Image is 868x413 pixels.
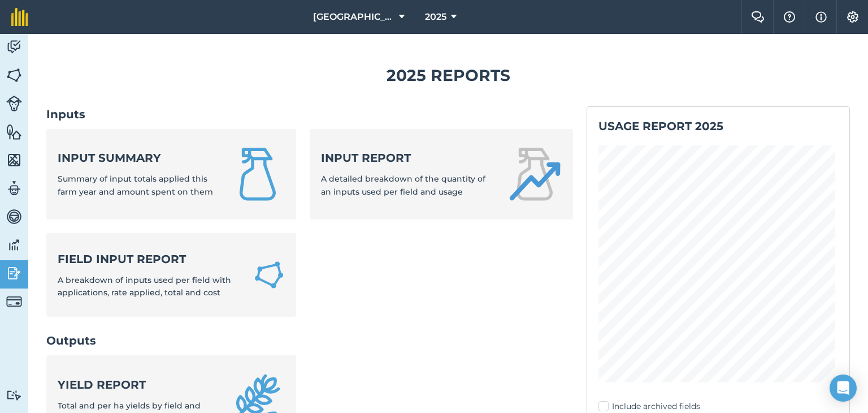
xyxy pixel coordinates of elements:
[507,147,562,201] img: Input report
[6,390,22,401] img: svg+xml;base64,PD94bWwgdmVyc2lvbj0iMS4wIiBlbmNvZGluZz0idXRmLTgiPz4KPCEtLSBHZW5lcmF0b3I6IEFkb2JlIE...
[598,401,838,412] label: Include archived fields
[6,265,22,282] img: svg+xml;base64,PD94bWwgdmVyc2lvbj0iMS4wIiBlbmNvZGluZz0idXRmLTgiPz4KPCEtLSBHZW5lcmF0b3I6IEFkb2JlIE...
[58,251,240,267] strong: Field Input Report
[321,174,485,196] span: A detailed breakdown of the quantity of an inputs used per field and usage
[321,150,494,166] strong: Input report
[6,294,22,309] img: svg+xml;base64,PD94bWwgdmVyc2lvbj0iMS4wIiBlbmNvZGluZz0idXRmLTgiPz4KPCEtLSBHZW5lcmF0b3I6IEFkb2JlIE...
[6,123,22,140] img: svg+xml;base64,PHN2ZyB4bWxucz0iaHR0cDovL3d3dy53My5vcmcvMjAwMC9zdmciIHdpZHRoPSI1NiIgaGVpZ2h0PSI2MC...
[6,96,22,111] img: svg+xml;base64,PD94bWwgdmVyc2lvbj0iMS4wIiBlbmNvZGluZz0idXRmLTgiPz4KPCEtLSBHZW5lcmF0b3I6IEFkb2JlIE...
[46,233,296,317] a: Field Input ReportA breakdown of inputs used per field with applications, rate applied, total and...
[6,38,22,55] img: svg+xml;base64,PD94bWwgdmVyc2lvbj0iMS4wIiBlbmNvZGluZz0idXRmLTgiPz4KPCEtLSBHZW5lcmF0b3I6IEFkb2JlIE...
[751,11,765,23] img: Two speech bubbles overlapping with the left bubble in the forefront
[846,11,860,23] img: A cog icon
[313,10,394,24] span: [GEOGRAPHIC_DATA]
[11,8,28,26] img: fieldmargin Logo
[46,63,850,88] h1: 2025 Reports
[310,129,573,220] a: Input reportA detailed breakdown of the quantity of an inputs used per field and usage
[231,147,285,201] img: Input summary
[6,180,22,197] img: svg+xml;base64,PD94bWwgdmVyc2lvbj0iMS4wIiBlbmNvZGluZz0idXRmLTgiPz4KPCEtLSBHZW5lcmF0b3I6IEFkb2JlIE...
[46,333,573,349] h2: Outputs
[6,236,22,253] img: svg+xml;base64,PD94bWwgdmVyc2lvbj0iMS4wIiBlbmNvZGluZz0idXRmLTgiPz4KPCEtLSBHZW5lcmF0b3I6IEFkb2JlIE...
[425,10,446,24] span: 2025
[58,174,213,196] span: Summary of input totals applied this farm year and amount spent on them
[783,11,796,23] img: A question mark icon
[46,129,296,220] a: Input summarySummary of input totals applied this farm year and amount spent on them
[253,258,285,292] img: Field Input Report
[830,375,857,402] div: Open Intercom Messenger
[815,10,827,24] img: svg+xml;base64,PHN2ZyB4bWxucz0iaHR0cDovL3d3dy53My5vcmcvMjAwMC9zdmciIHdpZHRoPSIxNyIgaGVpZ2h0PSIxNy...
[6,208,22,225] img: svg+xml;base64,PD94bWwgdmVyc2lvbj0iMS4wIiBlbmNvZGluZz0idXRmLTgiPz4KPCEtLSBHZW5lcmF0b3I6IEFkb2JlIE...
[598,118,838,134] h2: Usage report 2025
[46,106,573,122] h2: Inputs
[58,150,217,166] strong: Input summary
[6,67,22,84] img: svg+xml;base64,PHN2ZyB4bWxucz0iaHR0cDovL3d3dy53My5vcmcvMjAwMC9zdmciIHdpZHRoPSI1NiIgaGVpZ2h0PSI2MC...
[6,152,22,169] img: svg+xml;base64,PHN2ZyB4bWxucz0iaHR0cDovL3d3dy53My5vcmcvMjAwMC9zdmciIHdpZHRoPSI1NiIgaGVpZ2h0PSI2MC...
[58,275,231,298] span: A breakdown of inputs used per field with applications, rate applied, total and cost
[58,377,217,393] strong: Yield report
